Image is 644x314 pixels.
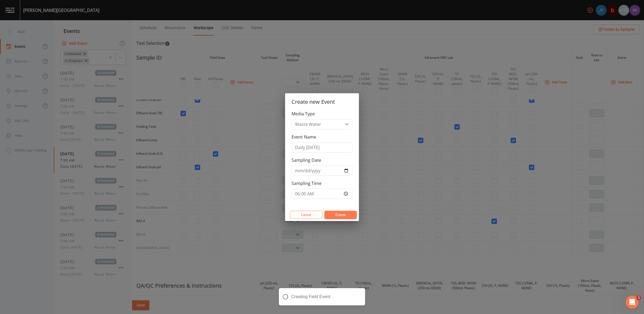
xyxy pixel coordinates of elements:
button: Cancel [290,211,322,219]
label: Sampling Date [292,157,321,163]
h2: Create new Event [285,93,359,111]
label: Sampling Time [292,180,321,187]
label: Media Type [292,111,315,117]
label: Event Name [292,134,316,140]
button: Create [324,211,357,219]
iframe: Intercom live chat [626,296,639,309]
span: 1 [637,296,641,300]
div: Creating Field Event [279,288,365,305]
